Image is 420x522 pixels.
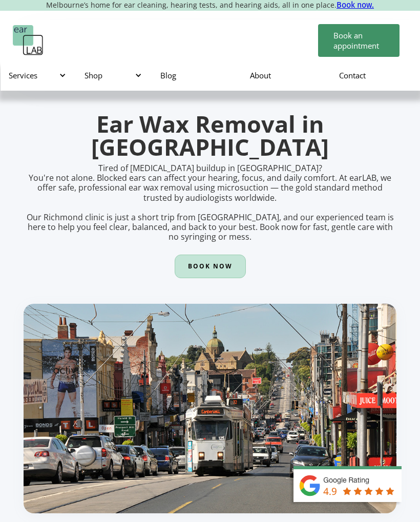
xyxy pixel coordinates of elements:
[85,70,140,80] div: Shop
[13,25,44,56] a: home
[1,60,76,91] div: Services
[331,60,420,90] a: Contact
[24,163,396,242] p: Tired of [MEDICAL_DATA] buildup in [GEOGRAPHIC_DATA]? You're not alone. Blocked ears can affect y...
[9,70,64,80] div: Services
[318,24,400,57] a: Book an appointment
[242,60,331,90] a: About
[76,60,152,91] div: Shop
[91,108,329,162] strong: Ear Wax Removal in [GEOGRAPHIC_DATA]
[175,255,246,278] a: Book now
[152,60,241,90] a: Blog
